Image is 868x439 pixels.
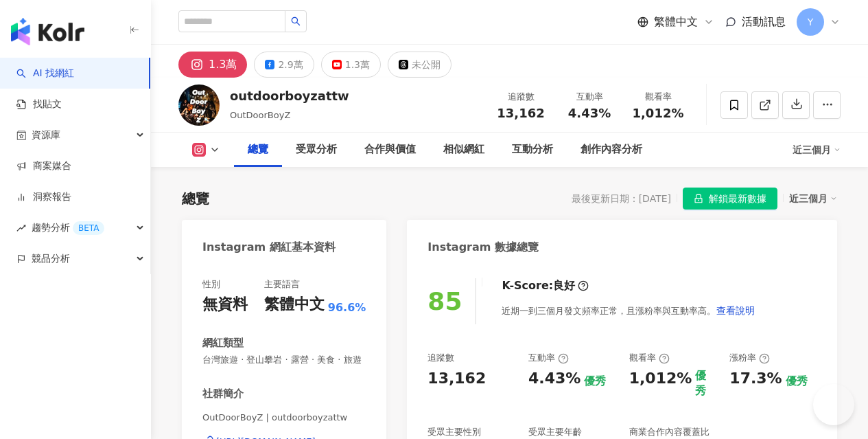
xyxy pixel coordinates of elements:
div: 受眾主要性別 [427,426,481,438]
div: 觀看率 [629,352,670,364]
div: Instagram 數據總覽 [427,240,539,255]
button: 解鎖最新數據 [683,188,777,210]
a: searchAI 找網紅 [16,67,74,80]
img: KOL Avatar [178,85,220,126]
div: 社群簡介 [202,387,244,401]
button: 未公開 [388,52,451,78]
span: 13,162 [497,106,544,120]
div: 互動分析 [512,142,553,158]
div: 1,012% [629,368,692,399]
div: 追蹤數 [495,90,547,104]
span: lock [694,194,703,203]
span: 4.43% [568,106,611,120]
div: BETA [73,221,104,235]
div: 17.3% [729,368,782,390]
div: 近三個月 [793,139,841,161]
div: 優秀 [786,374,808,389]
div: 2.9萬 [278,55,303,74]
div: 互動率 [563,90,615,104]
div: 性別 [202,278,220,291]
img: logo [11,18,84,45]
button: 2.9萬 [254,52,314,78]
span: 解鎖最新數據 [709,188,766,210]
div: 良好 [553,278,575,293]
div: 漲粉率 [729,352,770,364]
div: 1.3萬 [345,55,370,74]
span: 繁體中文 [654,14,698,30]
div: 1.3萬 [209,55,237,74]
div: 近期一到三個月發文頻率正常，且漲粉率與互動率高。 [502,297,755,324]
div: 網紅類型 [202,336,244,350]
span: 1,012% [633,106,684,120]
div: 合作與價值 [364,142,416,158]
div: 繁體中文 [264,294,325,315]
div: 近三個月 [789,190,837,207]
div: K-Score : [502,278,589,293]
div: 4.43% [528,368,580,390]
a: 找貼文 [16,98,62,111]
span: 活動訊息 [742,15,786,28]
div: 優秀 [584,374,606,389]
div: 總覽 [248,142,268,158]
div: 85 [427,287,462,315]
div: 主要語言 [264,278,300,291]
span: 查看說明 [716,305,755,316]
a: 商案媒合 [16,159,71,173]
span: 96.6% [328,300,366,315]
div: 無資料 [202,294,248,315]
span: search [291,16,301,26]
div: 13,162 [427,368,486,390]
span: OutDoorBoyZ | outdoorboyzattw [202,412,366,424]
div: outdoorboyzattw [230,87,349,104]
div: 總覽 [182,189,209,208]
div: 受眾分析 [296,142,337,158]
span: 趨勢分析 [32,212,104,243]
button: 查看說明 [716,297,755,324]
span: Y [808,14,814,30]
div: 受眾主要年齡 [528,426,582,438]
span: 台灣旅遊 · 登山攀岩 · 露營 · 美食 · 旅遊 [202,354,366,366]
button: 1.3萬 [321,52,381,78]
div: Instagram 網紅基本資料 [202,240,336,255]
button: 1.3萬 [178,52,247,78]
div: 創作內容分析 [580,142,642,158]
span: 資源庫 [32,120,60,150]
div: 最後更新日期：[DATE] [572,193,671,204]
div: 互動率 [528,352,569,364]
div: 相似網紅 [443,142,484,158]
div: 未公開 [412,55,441,74]
a: 洞察報告 [16,190,71,204]
div: 優秀 [695,368,716,399]
span: rise [16,223,26,233]
iframe: Help Scout Beacon - Open [813,384,854,425]
div: 追蹤數 [427,352,454,364]
span: OutDoorBoyZ [230,110,290,120]
div: 觀看率 [632,90,684,104]
span: 競品分析 [32,243,70,274]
